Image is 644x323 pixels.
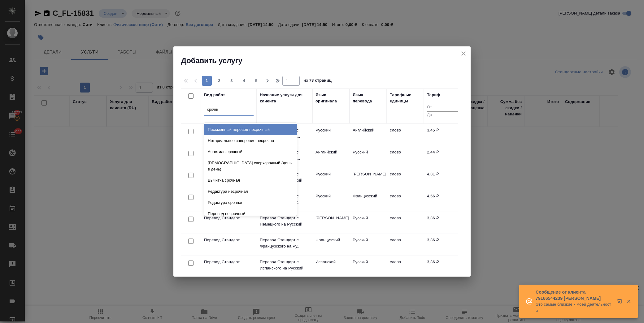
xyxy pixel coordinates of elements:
[424,168,461,190] td: 4,31 ₽
[204,124,297,135] div: Письменный перевод несрочный
[251,78,261,84] span: 5
[387,124,424,146] td: слово
[204,197,297,208] div: Редактура срочная
[239,78,249,84] span: 4
[536,289,613,301] p: Сообщение от клиента 79166544239 [PERSON_NAME]
[204,259,254,265] p: Перевод Стандарт
[315,92,346,104] div: Язык оригинала
[350,124,387,146] td: Английский
[424,146,461,168] td: 2,44 ₽
[350,256,387,278] td: Русский
[387,168,424,190] td: слово
[204,215,254,221] p: Перевод Стандарт
[427,92,440,98] div: Тариф
[204,146,297,157] div: Апостиль срочный
[227,78,237,84] span: 3
[427,111,458,119] input: До
[204,135,297,146] div: Нотариальное заверение несрочно
[204,208,297,219] div: Перевод несрочный
[312,234,350,256] td: Французский
[260,92,309,104] div: Название услуги для клиента
[387,234,424,256] td: слово
[424,212,461,234] td: 3,36 ₽
[204,157,297,175] div: [DEMOGRAPHIC_DATA] сверхсрочный (день в день)
[260,215,309,227] p: Перевод Стандарт с Немецкого на Русский
[312,146,350,168] td: Английский
[622,299,635,304] button: Закрыть
[350,190,387,212] td: Французский
[239,76,249,86] button: 4
[312,256,350,278] td: Испанский
[312,124,350,146] td: Русский
[424,234,461,256] td: 3,36 ₽
[350,234,387,256] td: Русский
[312,168,350,190] td: Русский
[227,76,237,86] button: 3
[390,92,421,104] div: Тарифные единицы
[204,237,254,243] p: Перевод Стандарт
[387,146,424,168] td: слово
[387,190,424,212] td: слово
[387,256,424,278] td: слово
[214,78,224,84] span: 2
[536,301,613,314] p: Это самые близкие к моей деятельности
[181,56,471,66] h2: Добавить услугу
[303,77,332,86] span: из 73 страниц
[424,124,461,146] td: 3,45 ₽
[260,237,309,249] p: Перевод Стандарт с Французского на Ру...
[204,186,297,197] div: Редактура несрочная
[613,295,628,310] button: Открыть в новой вкладке
[251,76,261,86] button: 5
[427,104,458,111] input: От
[387,212,424,234] td: слово
[424,256,461,278] td: 3,36 ₽
[214,76,224,86] button: 2
[312,190,350,212] td: Русский
[424,190,461,212] td: 4,56 ₽
[459,49,468,58] button: close
[312,212,350,234] td: [PERSON_NAME]
[204,175,297,186] div: Вычитка срочная
[353,92,384,104] div: Язык перевода
[350,212,387,234] td: Русский
[350,146,387,168] td: Русский
[204,92,225,98] div: Вид работ
[350,168,387,190] td: [PERSON_NAME]
[260,259,309,271] p: Перевод Стандарт с Испанского на Русский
